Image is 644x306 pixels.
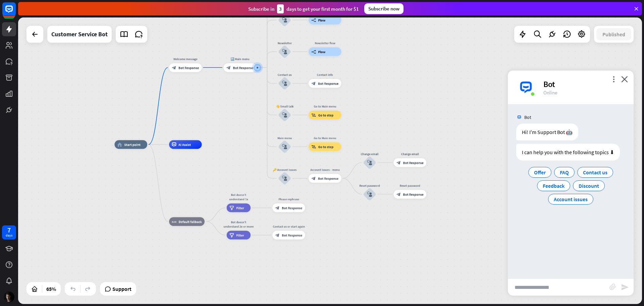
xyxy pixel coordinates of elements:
[357,151,383,156] div: Change email
[223,220,254,228] div: Bot doesn't understand 2x or more
[621,76,628,82] i: close
[357,183,383,188] div: Reset password
[367,160,372,165] i: block_user_input
[583,169,607,176] span: Contact us
[318,176,338,180] span: Bot Response
[596,28,631,40] button: Published
[5,3,25,23] button: Open LiveChat chat widget
[236,206,244,210] span: Filter
[543,89,626,96] div: Online
[178,142,191,147] span: AI Assist
[318,81,338,86] span: Bot Response
[269,197,308,201] div: Please rephrase
[318,49,325,54] span: Flow
[172,65,176,70] i: block_bot_response
[311,113,316,117] i: block_goto
[560,169,569,176] span: FAQ
[226,65,231,70] i: block_bot_response
[117,142,122,147] i: home_2
[305,136,344,140] div: Go to Main menu
[272,73,298,77] div: Contact us
[318,18,325,22] span: Flow
[311,81,316,86] i: block_bot_response
[282,233,302,237] span: Bot Response
[248,4,359,13] div: Subscribe in days to get your first month for $1
[282,113,287,118] i: block_user_input
[166,57,205,61] div: Welcome message
[609,283,616,290] i: block_attachment
[6,233,12,238] div: days
[282,176,287,181] i: block_user_input
[272,41,298,45] div: Newsletter
[621,283,629,291] i: send
[516,124,578,140] div: Hi! I'm Support Bot 🤖
[220,57,260,61] div: 🔙 Main menu
[311,144,316,149] i: block_goto
[282,81,287,86] i: block_user_input
[272,104,298,108] div: 👋 Small talk
[233,65,253,70] span: Bot Response
[610,76,617,82] i: more_vert
[543,79,626,89] div: Bot
[229,233,234,237] i: filter
[269,224,308,228] div: Contact us or start again
[305,73,344,77] div: Contact info
[554,196,588,203] span: Account issues
[2,225,16,239] a: 7 days
[579,182,599,189] span: Discount
[112,283,131,294] span: Support
[403,160,423,165] span: Bot Response
[364,3,404,14] div: Subscribe now
[124,142,141,147] span: Start point
[223,192,254,201] div: Bot doesn't understand 1x
[311,18,316,22] i: builder_tree
[318,144,334,149] span: Go to step
[390,151,430,156] div: Change email
[236,233,244,237] span: Filter
[524,114,531,120] span: Bot
[282,206,302,210] span: Bot Response
[277,4,284,13] div: 3
[305,41,344,45] div: Newsletter flow
[44,283,58,294] div: 65%
[179,219,202,224] span: Default fallback
[534,169,546,176] span: Offer
[282,144,287,149] i: block_user_input
[305,167,344,172] div: Account issues - menu
[516,144,620,161] div: I can help you with the following topics ⬇
[390,183,430,188] div: Reset password
[51,26,108,43] div: Customer Service Bot
[272,167,298,172] div: 🔑 Account issues
[282,17,287,23] i: block_user_input
[272,136,298,140] div: Main menu
[178,65,199,70] span: Bot Response
[305,104,344,108] div: Go to Main menu
[311,49,316,54] i: builder_tree
[172,219,176,224] i: block_fallback
[275,233,280,237] i: block_bot_response
[311,176,316,180] i: block_bot_response
[318,113,334,117] span: Go to step
[7,227,11,233] div: 7
[403,192,423,196] span: Bot Response
[396,192,401,196] i: block_bot_response
[229,206,234,210] i: filter
[282,49,287,54] i: block_user_input
[275,206,280,210] i: block_bot_response
[543,182,565,189] span: Feedback
[396,160,401,165] i: block_bot_response
[367,191,372,197] i: block_user_input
